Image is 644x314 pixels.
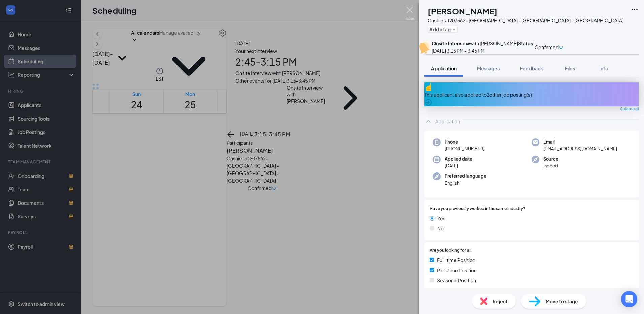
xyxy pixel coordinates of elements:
[445,145,484,152] span: [PHONE_NUMBER]
[445,156,472,162] span: Applied date
[559,45,563,50] span: down
[543,156,558,162] span: Source
[437,277,476,284] span: Seasonal Position
[621,291,637,307] div: Open Intercom Messenger
[565,65,575,71] span: Files
[445,172,486,179] span: Preferred language
[424,91,639,98] div: This applicant also applied to 2 other job posting(s)
[428,5,497,17] h1: [PERSON_NAME]
[437,256,475,264] span: Full-time Position
[424,98,432,106] svg: ArrowCircle
[546,297,578,305] span: Move to stage
[620,106,639,112] span: Collapse all
[445,138,484,145] span: Phone
[437,266,477,274] span: Part-time Position
[432,47,518,54] div: [DATE] 3:15 PM - 3:45 PM
[543,138,617,145] span: Email
[437,225,444,232] span: No
[599,65,608,71] span: Info
[520,65,543,71] span: Feedback
[535,43,559,51] span: Confirmed
[543,162,558,169] span: Indeed
[477,65,500,71] span: Messages
[432,40,518,47] div: with [PERSON_NAME]
[445,180,486,186] span: English
[424,117,432,125] svg: ChevronUp
[430,247,471,254] span: Are you looking for a:
[431,65,457,71] span: Application
[445,162,472,169] span: [DATE]
[435,118,460,125] div: Application
[452,27,456,31] svg: Plus
[428,17,623,24] div: Cashier at 207562- [GEOGRAPHIC_DATA] - [GEOGRAPHIC_DATA] - [GEOGRAPHIC_DATA]
[518,40,535,54] div: Status :
[493,297,508,305] span: Reject
[543,145,617,152] span: [EMAIL_ADDRESS][DOMAIN_NAME]
[432,40,470,46] b: Onsite Interview
[631,5,639,13] svg: Ellipses
[428,26,458,33] button: PlusAdd a tag
[437,215,445,222] span: Yes
[430,206,525,212] span: Have you previously worked in the same industry?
